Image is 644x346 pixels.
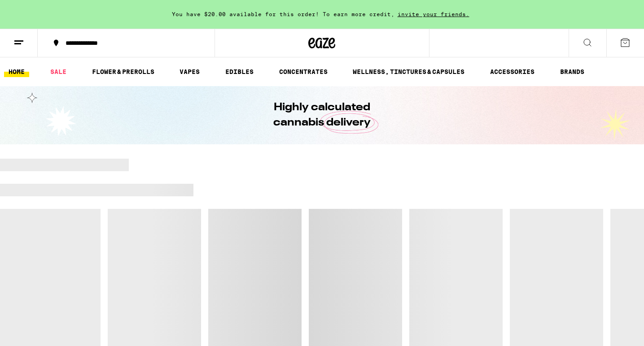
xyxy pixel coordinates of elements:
a: FLOWER & PREROLLS [88,66,159,77]
a: HOME [4,66,29,77]
a: VAPES [175,66,204,77]
span: invite your friends. [394,11,473,17]
a: BRANDS [556,66,589,77]
a: SALE [46,66,71,77]
a: WELLNESS, TINCTURES & CAPSULES [348,66,469,77]
a: CONCENTRATES [275,66,332,77]
a: EDIBLES [221,66,258,77]
span: You have $20.00 available for this order! To earn more credit, [172,11,394,17]
h1: Highly calculated cannabis delivery [248,100,396,130]
a: ACCESSORIES [486,66,539,77]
